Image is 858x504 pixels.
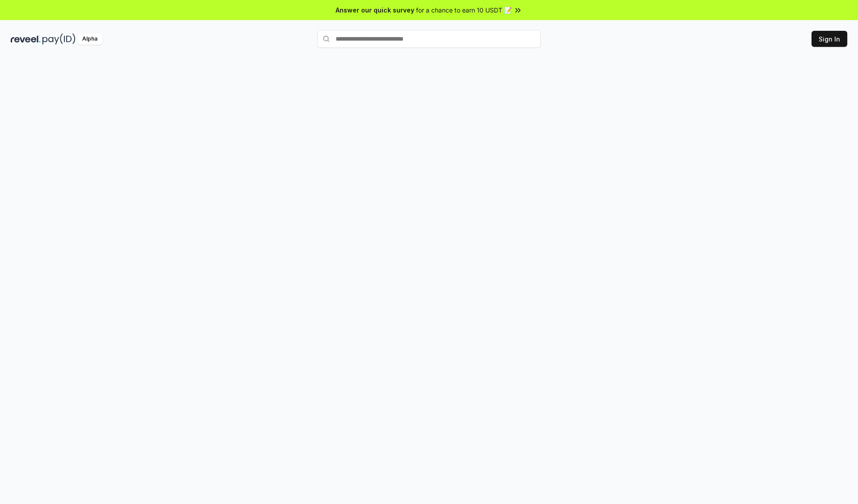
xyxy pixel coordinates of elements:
div: Alpha [77,33,102,45]
img: reveel_dark [11,33,41,45]
button: Sign In [812,31,847,47]
span: for a chance to earn 10 USDT 📝 [416,5,512,15]
span: Answer our quick survey [336,5,414,15]
img: pay_id [42,33,76,45]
